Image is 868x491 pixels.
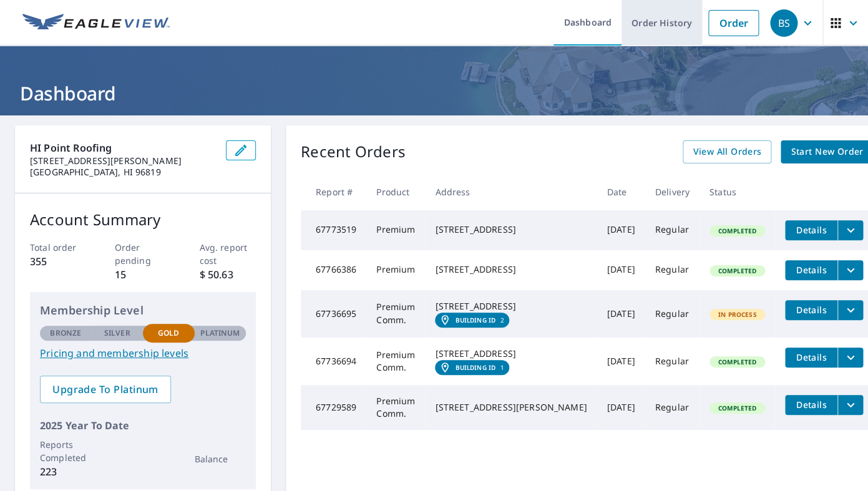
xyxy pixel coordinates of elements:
[30,140,216,155] p: HI Point Roofing
[30,254,87,269] p: 355
[40,376,171,403] a: Upgrade To Platinum
[791,144,863,160] span: Start New Order
[366,290,425,338] td: Premium Comm.
[645,385,700,430] td: Regular
[785,220,837,240] button: detailsBtn-67773519
[200,328,240,339] p: Platinum
[40,418,246,433] p: 2025 Year To Date
[366,173,425,210] th: Product
[693,144,761,160] span: View All Orders
[792,304,830,316] span: Details
[792,224,830,236] span: Details
[40,464,92,479] p: 223
[597,210,645,250] td: [DATE]
[708,10,759,36] a: Order
[435,263,587,276] div: [STREET_ADDRESS]
[104,328,130,339] p: Silver
[785,260,837,280] button: detailsBtn-67766386
[200,241,256,267] p: Avg. report cost
[645,173,700,210] th: Delivery
[785,395,837,415] button: detailsBtn-67729589
[40,346,246,361] a: Pricing and membership levels
[158,328,179,339] p: Gold
[785,300,837,320] button: detailsBtn-67736695
[30,241,87,254] p: Total order
[700,173,776,210] th: Status
[711,357,764,366] span: Completed
[301,210,366,250] td: 67773519
[792,351,830,363] span: Details
[366,385,425,430] td: Premium Comm.
[115,241,172,267] p: Order pending
[435,401,587,414] div: [STREET_ADDRESS][PERSON_NAME]
[837,220,863,240] button: filesDropdownBtn-67773519
[792,399,830,411] span: Details
[435,313,509,328] a: Building ID2
[597,250,645,290] td: [DATE]
[366,210,425,250] td: Premium
[792,264,830,276] span: Details
[22,14,170,32] img: EV Logo
[435,300,587,313] div: [STREET_ADDRESS]
[645,250,700,290] td: Regular
[301,385,366,430] td: 67729589
[683,140,771,163] a: View All Orders
[597,338,645,385] td: [DATE]
[425,173,597,210] th: Address
[200,267,256,282] p: $ 50.63
[366,338,425,385] td: Premium Comm.
[301,173,366,210] th: Report #
[455,364,495,371] em: Building ID
[301,290,366,338] td: 67736695
[195,452,246,465] p: Balance
[837,260,863,280] button: filesDropdownBtn-67766386
[50,382,161,396] span: Upgrade To Platinum
[645,210,700,250] td: Regular
[711,310,764,319] span: In Process
[30,167,216,178] p: [GEOGRAPHIC_DATA], HI 96819
[597,290,645,338] td: [DATE]
[435,223,587,236] div: [STREET_ADDRESS]
[30,155,216,167] p: [STREET_ADDRESS][PERSON_NAME]
[435,348,587,360] div: [STREET_ADDRESS]
[115,267,172,282] p: 15
[770,9,797,37] div: BS
[301,140,406,163] p: Recent Orders
[301,338,366,385] td: 67736694
[455,316,495,324] em: Building ID
[837,395,863,415] button: filesDropdownBtn-67729589
[366,250,425,290] td: Premium
[711,226,764,235] span: Completed
[645,338,700,385] td: Regular
[645,290,700,338] td: Regular
[837,348,863,367] button: filesDropdownBtn-67736694
[301,250,366,290] td: 67766386
[785,348,837,367] button: detailsBtn-67736694
[50,328,81,339] p: Bronze
[711,266,764,275] span: Completed
[597,173,645,210] th: Date
[15,80,853,106] h1: Dashboard
[30,208,256,231] p: Account Summary
[837,300,863,320] button: filesDropdownBtn-67736695
[40,302,246,319] p: Membership Level
[597,385,645,430] td: [DATE]
[711,404,764,412] span: Completed
[435,360,509,375] a: Building ID1
[40,438,92,464] p: Reports Completed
